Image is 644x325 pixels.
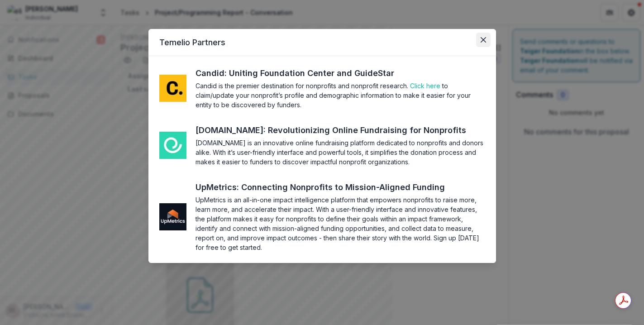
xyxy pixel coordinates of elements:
img: me [159,203,186,230]
button: Close [476,33,491,47]
header: Temelio Partners [148,29,496,56]
img: me [159,132,186,159]
a: UpMetrics: Connecting Nonprofits to Mission-Aligned Funding [196,181,462,193]
img: me [159,75,186,102]
section: [DOMAIN_NAME] is an innovative online fundraising platform dedicated to nonprofits and donors ali... [196,138,485,167]
a: Candid: Uniting Foundation Center and GuideStar [196,67,411,79]
a: [DOMAIN_NAME]: Revolutionizing Online Fundraising for Nonprofits [196,124,483,136]
a: Click here [410,82,440,90]
section: UpMetrics is an all-in-one impact intelligence platform that empowers nonprofits to raise more, l... [196,195,485,252]
section: Candid is the premier destination for nonprofits and nonprofit research. to claim/update your non... [196,81,485,110]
